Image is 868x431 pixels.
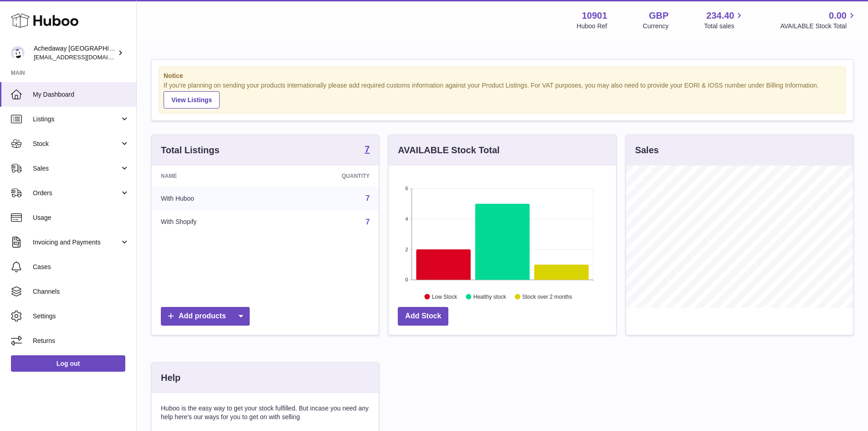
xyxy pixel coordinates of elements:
span: Cases [33,263,129,271]
a: 7 [365,218,370,226]
strong: GBP [649,10,668,22]
span: Settings [33,312,129,321]
img: admin@newpb.co.uk [11,46,25,60]
span: Returns [33,337,129,345]
p: Huboo is the easy way to get your stock fulfilled. But incase you need any help here's our ways f... [161,404,370,421]
a: View Listings [164,91,220,109]
td: With Huboo [152,187,274,210]
a: 234.40 Total sales [704,10,745,31]
h3: Help [161,372,180,384]
div: Achedaway [GEOGRAPHIC_DATA] [34,44,116,62]
h3: Sales [635,144,659,156]
span: 234.40 [706,10,734,22]
span: Total sales [704,22,745,31]
strong: 7 [365,145,370,154]
span: Listings [33,115,120,124]
span: Usage [33,213,129,222]
div: Huboo Ref [577,22,607,31]
text: 0 [406,277,408,282]
span: Stock [33,140,120,148]
strong: 10901 [582,10,607,22]
span: [EMAIL_ADDRESS][DOMAIN_NAME] [34,53,134,61]
text: Healthy stock [473,293,507,300]
text: 6 [406,186,408,191]
span: Channels [33,287,129,296]
h3: AVAILABLE Stock Total [398,144,499,156]
div: If you're planning on sending your products internationally please add required customs informati... [164,81,841,109]
span: Invoicing and Payments [33,238,120,247]
a: 0.00 AVAILABLE Stock Total [780,10,857,31]
div: Currency [643,22,669,31]
th: Quantity [274,166,379,187]
th: Name [152,166,274,187]
a: Add Stock [398,307,448,326]
text: 4 [406,216,408,222]
span: AVAILABLE Stock Total [780,22,857,31]
a: Add products [161,307,250,326]
a: 7 [365,194,370,202]
text: Stock over 2 months [523,293,572,300]
text: 2 [406,246,408,252]
a: Log out [11,355,125,372]
span: Sales [33,164,120,173]
td: With Shopify [152,210,274,234]
strong: Notice [164,72,841,80]
span: 0.00 [829,10,847,22]
span: My Dashboard [33,90,129,99]
a: 7 [365,145,370,156]
text: Low Stock [432,293,457,300]
span: Orders [33,189,120,197]
h3: Total Listings [161,144,220,156]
